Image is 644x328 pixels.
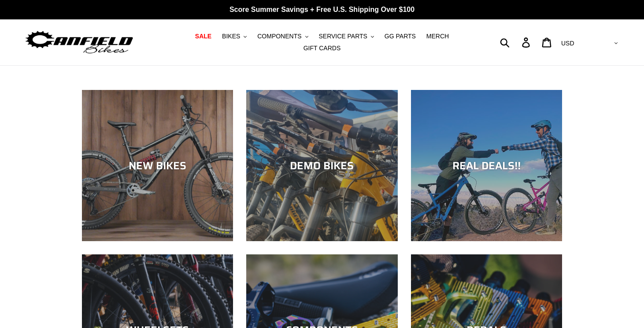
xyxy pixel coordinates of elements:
[246,90,397,241] a: DEMO BIKES
[411,159,562,172] div: REAL DEALS!!
[82,90,233,241] a: NEW BIKES
[222,33,240,40] span: BIKES
[253,30,312,42] button: COMPONENTS
[422,30,453,42] a: MERCH
[299,42,345,54] a: GIFT CARDS
[195,33,211,40] span: SALE
[505,33,527,52] input: Search
[191,30,216,42] a: SALE
[303,45,341,52] span: GIFT CARDS
[82,159,233,172] div: NEW BIKES
[318,33,367,40] span: SERVICE PARTS
[257,33,301,40] span: COMPONENTS
[385,33,416,40] span: GG PARTS
[314,30,378,42] button: SERVICE PARTS
[218,30,251,42] button: BIKES
[380,30,420,42] a: GG PARTS
[246,159,397,172] div: DEMO BIKES
[24,29,134,56] img: Canfield Bikes
[426,33,449,40] span: MERCH
[411,90,562,241] a: REAL DEALS!!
